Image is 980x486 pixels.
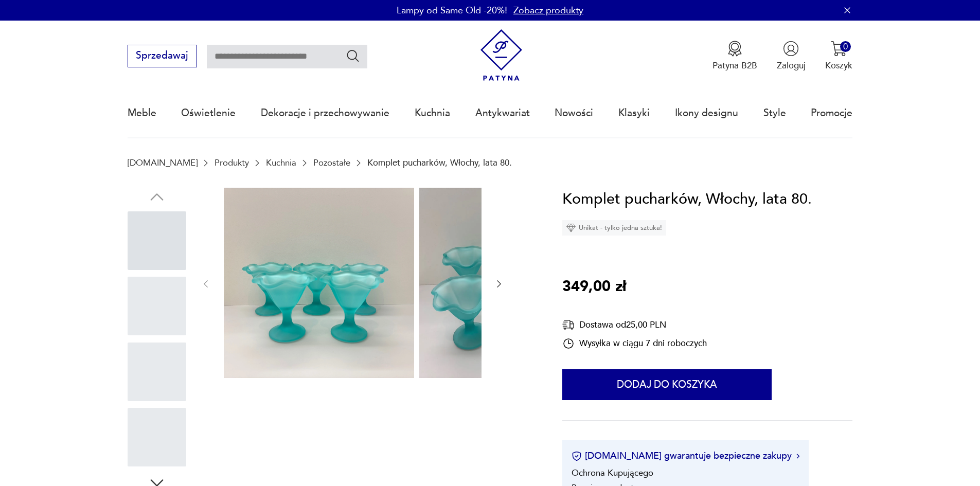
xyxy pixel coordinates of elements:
button: Szukaj [346,48,361,63]
a: Antykwariat [475,89,530,137]
button: Sprzedawaj [128,45,197,67]
a: Produkty [215,158,249,168]
a: Klasyki [618,89,650,137]
button: 0Koszyk [825,41,852,71]
img: Ikona certyfikatu [572,451,582,461]
a: Kuchnia [415,89,450,137]
div: Unikat - tylko jedna sztuka! [562,220,666,236]
p: Zaloguj [777,60,806,71]
img: Zdjęcie produktu Komplet pucharków, Włochy, lata 80. [224,188,414,378]
a: Meble [128,89,156,137]
a: Kuchnia [266,158,296,168]
img: Ikona koszyka [831,41,847,57]
a: [DOMAIN_NAME] [128,158,198,168]
a: Promocje [811,89,852,137]
a: Zobacz produkty [513,4,583,17]
button: [DOMAIN_NAME] gwarantuje bezpieczne zakupy [572,449,799,462]
h1: Komplet pucharków, Włochy, lata 80. [562,188,812,211]
p: Lampy od Same Old -20%! [397,4,507,17]
li: Ochrona Kupującego [572,467,653,479]
img: Zdjęcie produktu Komplet pucharków, Włochy, lata 80. [419,188,610,378]
p: Koszyk [825,60,852,71]
img: Ikona medalu [727,41,743,57]
a: Ikona medaluPatyna B2B [712,41,757,71]
a: Sprzedawaj [128,52,197,61]
div: Wysyłka w ciągu 7 dni roboczych [562,337,707,350]
img: Ikona dostawy [562,318,575,331]
button: Dodaj do koszyka [562,369,772,400]
a: Oświetlenie [181,89,236,137]
div: Dostawa od 25,00 PLN [562,318,707,331]
a: Ikony designu [675,89,738,137]
button: Patyna B2B [712,41,757,71]
img: Ikona diamentu [566,223,576,232]
div: 0 [840,41,851,52]
img: Ikona strzałki w prawo [796,454,799,459]
a: Style [763,89,786,137]
p: Komplet pucharków, Włochy, lata 80. [367,158,512,168]
p: 349,00 zł [562,275,626,299]
img: Ikonka użytkownika [783,41,799,57]
img: Patyna - sklep z meblami i dekoracjami vintage [475,29,527,81]
a: Dekoracje i przechowywanie [261,89,389,137]
p: Patyna B2B [712,60,757,71]
a: Pozostałe [313,158,350,168]
a: Nowości [555,89,593,137]
button: Zaloguj [777,41,806,71]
